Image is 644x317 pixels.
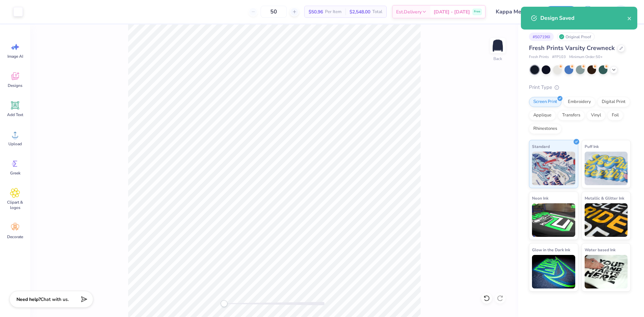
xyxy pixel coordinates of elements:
span: Image AI [7,54,23,59]
span: Metallic & Glitter Ink [585,195,624,202]
input: Untitled Design [491,5,540,18]
a: AG [602,5,631,18]
strong: Need help? [16,296,41,303]
span: Water based Ink [585,246,615,253]
div: # 507196I [529,33,554,41]
span: $50.96 [309,8,323,15]
div: Screen Print [529,97,561,107]
span: Add Text [7,112,23,117]
span: # FP103 [552,54,566,60]
span: Est. Delivery [396,8,422,15]
img: Metallic & Glitter Ink [585,203,628,237]
div: Accessibility label [221,300,227,307]
button: close [627,14,632,22]
div: Rhinestones [529,124,561,134]
img: Glow in the Dark Ink [532,255,575,288]
div: Foil [607,110,623,120]
span: Fresh Prints Varsity Crewneck [529,44,615,52]
div: Design Saved [540,14,627,22]
div: Print Type [529,84,631,91]
img: Standard [532,152,575,185]
span: [DATE] - [DATE] [434,8,470,15]
span: Designs [8,83,22,88]
div: Embroidery [563,97,595,107]
div: Transfers [558,110,585,120]
span: Decorate [7,234,23,240]
span: Puff Ink [585,143,599,150]
div: Applique [529,110,556,120]
span: Upload [8,141,22,147]
span: Greek [10,170,20,176]
div: Back [493,56,502,62]
span: Standard [532,143,550,150]
span: Fresh Prints [529,54,549,60]
div: Vinyl [587,110,605,120]
span: Clipart & logos [4,200,26,210]
img: Neon Ink [532,203,575,237]
span: Free [474,9,480,14]
div: Original Proof [557,33,595,41]
div: Digital Print [597,97,630,107]
span: $2,548.00 [350,8,370,15]
img: Back [491,39,504,52]
img: Water based Ink [585,255,628,288]
img: Aljosh Eyron Garcia [614,5,628,18]
span: Glow in the Dark Ink [532,246,570,253]
span: Neon Ink [532,195,548,202]
span: Minimum Order: 50 + [569,54,603,60]
span: Total [372,8,382,15]
img: Puff Ink [585,152,628,185]
span: Per Item [325,8,341,15]
input: – – [261,6,287,18]
span: Chat with us. [41,296,69,303]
